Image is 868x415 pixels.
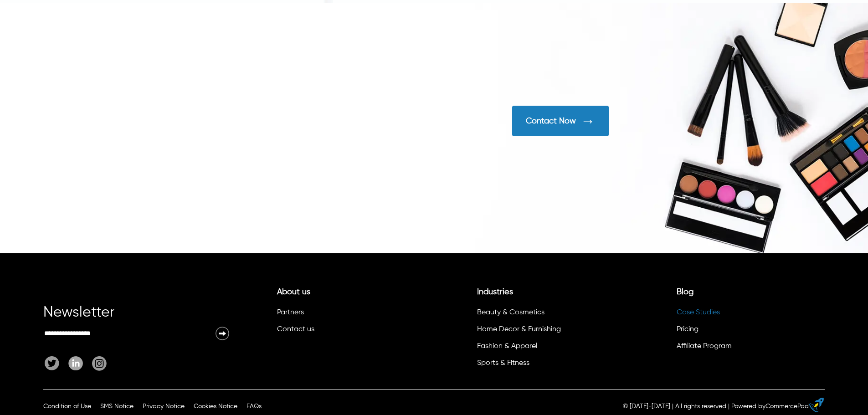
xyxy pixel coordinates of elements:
a: Fashion & Apparel [477,343,537,350]
li: Pricing [675,323,820,339]
a: Pricing [677,326,699,333]
li: Beauty & Cosmetics [476,306,620,323]
div: Powered by [731,402,809,411]
a: Affiliate Program [677,343,732,350]
img: Newsletter Submit [215,326,230,341]
a: Case Studies [677,309,720,316]
span: Cookies Policy [194,403,237,410]
div: | [728,402,729,411]
a: About us [277,288,310,296]
li: Home Decor & Furnishing [476,323,620,339]
img: Instagram [92,356,107,371]
a: Sports & Fitness [477,359,529,367]
a: Instagram [87,356,107,371]
li: Contact us [276,323,420,339]
a: Partners [277,309,304,316]
a: Twitter [45,356,64,371]
img: Twitter [45,356,59,370]
img: eCommerce builder by CommercePad [809,398,824,412]
div: Newsletter [43,308,230,326]
div: Get in touch with your dream team now and walk towards success! [43,144,434,157]
li: Affiliate Program [675,339,820,356]
a: Home Decor & Furnishing [477,326,561,333]
p: © [DATE]-[DATE] | All rights reserved [623,402,726,411]
a: Privacy Notice [143,403,185,410]
a: Condition of Use [43,403,91,410]
li: Fashion & Apparel [476,339,620,356]
a: Contact us [277,326,314,333]
li: Partners [276,306,420,323]
a: Cookies Notice [194,403,237,410]
a: SMS Notice [100,403,134,410]
a: Industries [477,288,513,296]
a: Beauty & Cosmetics [477,309,544,316]
img: Linkedin [68,356,83,370]
div: Contact Now [526,116,576,126]
li: Case Studies [675,306,820,323]
h2: Give your Beauty and Cosmetic Brand an eCommerceMD Upgrade [43,89,434,135]
li: Sports & Fitness [476,356,620,373]
a: CommercePad [765,403,809,410]
a: Contact Now [512,106,825,136]
a: FAQs [247,403,262,410]
a: Blog [677,288,693,296]
a: Linkedin [64,356,87,371]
